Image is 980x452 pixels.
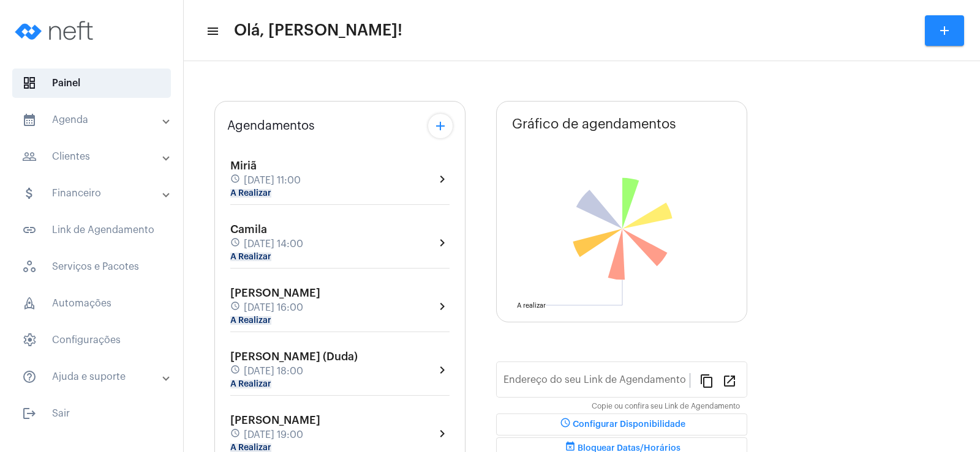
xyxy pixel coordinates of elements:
[230,224,267,235] span: Camila
[230,287,320,298] span: [PERSON_NAME]
[937,23,952,38] mat-icon: add
[22,149,164,164] mat-panel-title: Clientes
[22,223,37,237] mat-icon: sidenav icon
[206,24,218,39] mat-icon: sidenav icon
[12,325,171,355] span: Configurações
[722,373,737,388] mat-icon: open_in_new
[22,186,164,201] mat-panel-title: Financeiro
[7,105,183,135] mat-expansion-panel-header: sidenav iconAgenda
[22,406,37,421] mat-icon: sidenav icon
[22,113,37,127] mat-icon: sidenav icon
[7,362,183,391] mat-expansion-panel-header: sidenav iconAjuda e suporte
[22,76,37,91] span: sidenav icon
[22,149,37,164] mat-icon: sidenav icon
[699,373,714,388] mat-icon: content_copy
[22,296,37,311] span: sidenav icon
[435,299,450,314] mat-icon: chevron_right
[12,215,171,245] span: Link de Agendamento
[22,186,37,201] mat-icon: sidenav icon
[22,369,164,384] mat-panel-title: Ajuda e suporte
[230,316,271,325] mat-chip: A Realizar
[503,377,690,388] input: Link
[512,117,676,132] span: Gráfico de agendamentos
[558,420,685,429] span: Configurar Disponibilidade
[227,119,315,133] span: Agendamentos
[12,289,171,318] span: Automações
[433,119,448,133] mat-icon: add
[230,174,241,187] mat-icon: schedule
[230,380,271,388] mat-chip: A Realizar
[230,443,271,452] mat-chip: A Realizar
[230,237,241,251] mat-icon: schedule
[244,175,301,186] span: [DATE] 11:00
[230,428,241,442] mat-icon: schedule
[244,366,303,377] span: [DATE] 18:00
[7,142,183,171] mat-expansion-panel-header: sidenav iconClientes
[230,253,271,261] mat-chip: A Realizar
[22,259,37,274] span: sidenav icon
[22,333,37,347] span: sidenav icon
[230,160,257,171] span: Miriã
[435,363,450,377] mat-icon: chevron_right
[230,415,320,426] span: [PERSON_NAME]
[435,235,450,250] mat-icon: chevron_right
[12,252,171,281] span: Serviços e Pacotes
[22,113,164,127] mat-panel-title: Agenda
[7,179,183,208] mat-expansion-panel-header: sidenav iconFinanceiro
[234,21,402,40] span: Olá, [PERSON_NAME]!
[12,399,171,428] span: Sair
[496,413,747,435] button: Configurar Disponibilidade
[230,301,241,314] mat-icon: schedule
[517,302,546,309] text: A realizar
[435,426,450,441] mat-icon: chevron_right
[22,369,37,384] mat-icon: sidenav icon
[10,6,102,55] img: logo-neft-novo-2.png
[435,172,450,187] mat-icon: chevron_right
[230,365,241,378] mat-icon: schedule
[230,351,358,362] span: [PERSON_NAME] (Duda)
[12,69,171,98] span: Painel
[558,417,573,432] mat-icon: schedule
[230,189,271,198] mat-chip: A Realizar
[244,302,303,313] span: [DATE] 16:00
[592,402,740,411] mat-hint: Copie ou confira seu Link de Agendamento
[244,429,303,440] span: [DATE] 19:00
[244,239,303,250] span: [DATE] 14:00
